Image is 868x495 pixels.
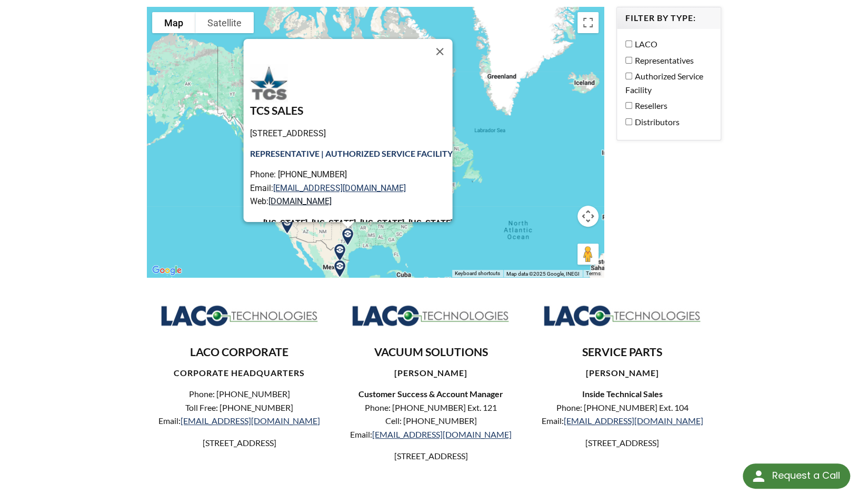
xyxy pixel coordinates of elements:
h3: LACO CORPORATE [155,345,324,360]
button: Map camera controls [577,206,598,227]
p: Phone: [PHONE_NUMBER] Ext. 121 Cell: [PHONE_NUMBER] Email: [347,401,515,441]
input: Representatives [625,57,632,64]
a: [EMAIL_ADDRESS][DOMAIN_NAME] [564,416,703,426]
input: Authorized Service Facility [625,73,632,79]
p: [STREET_ADDRESS] [155,436,324,450]
input: LACO [625,41,632,47]
h3: SERVICE PARTS [538,345,706,360]
a: [DOMAIN_NAME] [268,196,331,206]
label: Representatives [625,54,707,67]
p: [STREET_ADDRESS] [250,127,452,140]
p: [STREET_ADDRESS] [538,436,706,450]
p: [STREET_ADDRESS] [347,449,515,463]
a: Terms (opens in new tab) [586,270,601,276]
a: Open this area in Google Maps (opens a new window) [149,264,184,277]
p: Phone: [PHONE_NUMBER] Ext. 104 Email: [538,401,706,428]
strong: REPRESENTATIVE | AUTHORIZED SERVICE FACILITY [250,148,452,158]
h4: [PERSON_NAME] [538,368,706,379]
a: [EMAIL_ADDRESS][DOMAIN_NAME] [273,183,405,193]
strong: Inside Technical Sales [582,389,663,399]
span: Map data ©2025 Google, INEGI [506,271,580,277]
img: Logo_LACO-TECH_hi-res.jpg [352,304,510,327]
button: Drag Pegman onto the map to open Street View [577,244,598,265]
img: Logo_LACO-TECH_hi-res.jpg [543,304,701,327]
strong: Customer Success & Account Manager [358,389,503,399]
a: [EMAIL_ADDRESS][DOMAIN_NAME] [372,429,512,439]
input: Resellers [625,102,632,109]
button: Close [427,39,452,64]
a: [EMAIL_ADDRESS][DOMAIN_NAME] [181,416,320,426]
p: Phone: [PHONE_NUMBER] Toll Free: [PHONE_NUMBER] Email: [155,387,324,428]
img: Logo_LACO-TECH_hi-res.jpg [161,304,318,327]
h4: Filter by Type: [625,13,712,24]
img: TCS-Sales-Company_72x72.jpg [250,64,287,102]
input: Distributors [625,118,632,125]
h3: VACUUM SOLUTIONS [347,345,515,360]
label: Distributors [625,115,707,129]
button: Keyboard shortcuts [455,270,500,277]
div: Request a Call [743,463,850,489]
button: Show satellite imagery [195,12,254,33]
strong: [US_STATE], [US_STATE], [US_STATE], [US_STATE] [263,218,452,228]
div: Request a Call [772,463,840,488]
button: Show street map [152,12,195,33]
p: Phone: [PHONE_NUMBER] Email: Web: [250,168,452,208]
img: round button [750,468,767,484]
label: LACO [625,37,707,51]
strong: CORPORATE HEADQUARTERS [174,368,305,378]
label: Resellers [625,99,707,113]
button: Toggle fullscreen view [577,12,598,33]
label: Authorized Service Facility [625,69,707,96]
h3: TCS SALES [250,104,452,118]
strong: [PERSON_NAME] [394,368,467,378]
img: Google [149,264,184,277]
